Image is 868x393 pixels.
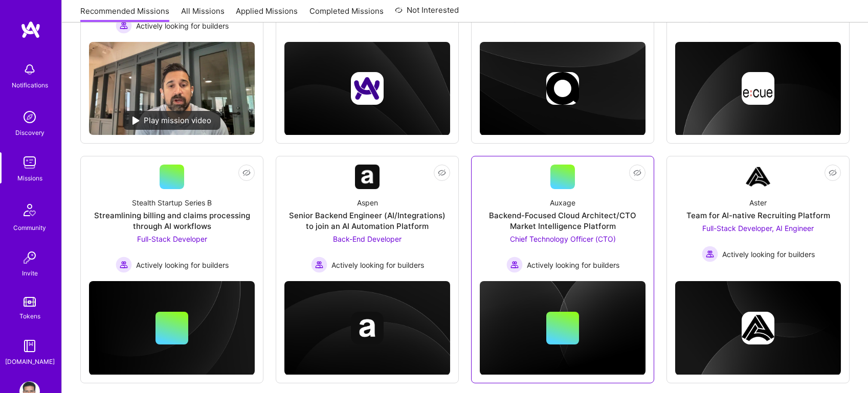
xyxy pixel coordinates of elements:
div: Aspen [357,197,378,208]
span: Actively looking for builders [136,20,229,31]
a: Recommended Missions [80,6,169,22]
img: teamwork [19,152,40,173]
span: Back-End Developer [333,235,402,243]
div: Team for AI-native Recruiting Platform [686,210,830,221]
div: Tokens [19,311,40,321]
i: icon EyeClosed [633,169,641,177]
span: Full-Stack Developer [137,235,207,243]
img: tokens [24,297,36,307]
span: Actively looking for builders [331,260,424,270]
img: guide book [19,336,40,356]
img: Company logo [546,72,579,105]
img: Company logo [351,72,384,105]
img: cover [480,281,646,375]
img: play [132,117,140,125]
img: Invite [19,247,40,268]
span: Actively looking for builders [722,249,815,260]
a: Completed Missions [309,6,384,22]
div: Senior Backend Engineer (AI/Integrations) to join an AI Automation Platform [284,210,450,232]
img: Actively looking for builders [116,17,132,34]
img: discovery [19,107,40,127]
div: [DOMAIN_NAME] [5,356,55,367]
img: Company logo [351,312,384,344]
a: AuxageBackend-Focused Cloud Architect/CTO Market Intelligence PlatformChief Technology Officer (C... [480,165,646,273]
div: Aster [749,197,767,208]
img: Company Logo [355,165,380,189]
img: bell [19,59,40,80]
img: Actively looking for builders [506,257,523,273]
div: Invite [22,268,38,279]
img: cover [675,281,841,375]
img: Company Logo [746,165,770,189]
img: Company logo [742,312,774,344]
div: Play mission video [123,111,220,130]
span: Actively looking for builders [136,260,229,270]
img: No Mission [89,42,255,135]
a: Company LogoAsterTeam for AI-native Recruiting PlatformFull-Stack Developer, AI Engineer Actively... [675,165,841,265]
img: cover [675,42,841,136]
div: Backend-Focused Cloud Architect/CTO Market Intelligence Platform [480,210,646,232]
i: icon EyeClosed [829,169,837,177]
span: Chief Technology Officer (CTO) [510,235,616,243]
img: Actively looking for builders [702,246,718,262]
i: icon EyeClosed [242,169,251,177]
i: icon EyeClosed [438,169,446,177]
div: Auxage [550,197,575,208]
div: Community [13,222,46,233]
span: Actively looking for builders [527,260,619,270]
img: cover [89,281,255,375]
img: Company logo [742,72,774,105]
img: logo [20,20,41,39]
a: All Missions [181,6,225,22]
a: Applied Missions [236,6,298,22]
a: Not Interested [395,4,459,22]
img: cover [480,42,646,135]
span: Full-Stack Developer, AI Engineer [702,224,814,233]
div: Streamlining billing and claims processing through AI workflows [89,210,255,232]
img: Actively looking for builders [116,257,132,273]
a: Company LogoAspenSenior Backend Engineer (AI/Integrations) to join an AI Automation PlatformBack-... [284,165,450,273]
div: Notifications [12,80,48,90]
img: cover [284,42,450,135]
div: Discovery [15,127,44,138]
div: Stealth Startup Series B [132,197,212,208]
div: Missions [17,173,42,183]
img: Community [17,198,42,222]
img: cover [284,281,450,375]
a: Stealth Startup Series BStreamlining billing and claims processing through AI workflowsFull-Stack... [89,165,255,273]
img: Actively looking for builders [311,257,327,273]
